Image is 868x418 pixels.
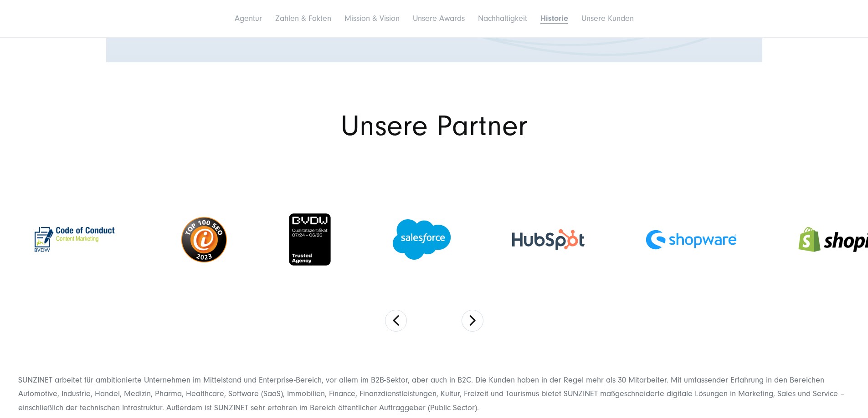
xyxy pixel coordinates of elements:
button: Next [462,310,483,332]
img: hubspot-color [512,229,585,250]
a: Nachhaltigkeit [478,14,527,23]
h1: Unsere Partner [106,112,762,140]
img: shopware_logo_blue [646,230,737,250]
img: logo-salesforce [393,219,451,260]
a: Unsere Kunden [581,14,634,23]
button: Previous [385,310,407,332]
div: SUNZINET arbeitet für ambitionierte Unternehmen im Mittelstand und Enterprise-Bereich, vor allem ... [18,373,850,415]
a: Historie [540,14,568,23]
img: code_of_conduct [29,222,120,257]
a: Unsere Awards [413,14,465,23]
a: Zahlen & Fakten [275,14,331,23]
a: Agentur [235,14,262,23]
a: Mission & Vision [344,14,400,23]
img: top-100-seo [181,217,227,262]
img: BVDW-trusted-agency-badge [288,212,332,267]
